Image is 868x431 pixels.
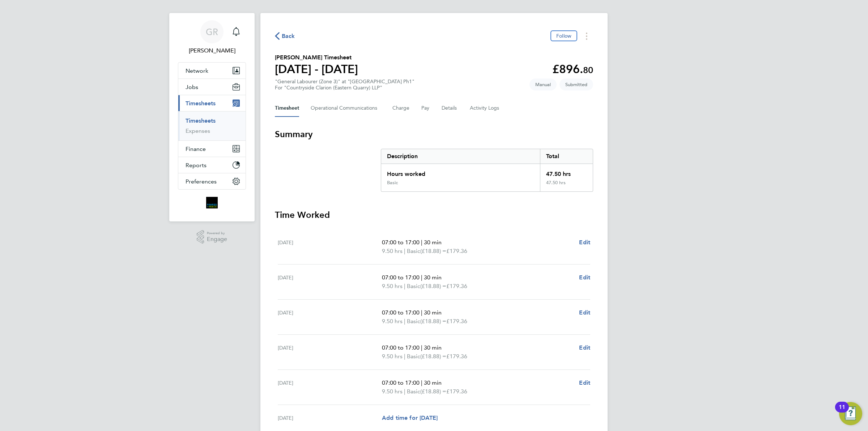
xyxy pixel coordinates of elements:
span: | [421,274,422,281]
a: Edit [579,379,590,387]
div: Basic [387,180,398,186]
div: [DATE] [278,379,382,396]
a: Powered byEngage [197,230,227,244]
span: £179.36 [446,318,467,325]
span: Reports [186,162,207,169]
button: Finance [178,141,246,157]
h3: Time Worked [275,209,593,221]
div: "General Labourer (Zone 3)" at "[GEOGRAPHIC_DATA] Ph1" [275,79,414,91]
span: Edit [579,274,590,281]
span: Gareth Richardson [178,46,246,55]
div: 47.50 hrs [540,164,593,180]
span: (£18.88) = [420,388,446,395]
div: Summary [381,149,593,192]
div: [DATE] [278,308,382,326]
div: [DATE] [278,343,382,361]
span: Edit [579,379,590,386]
span: Powered by [207,230,227,236]
span: Add time for [DATE] [382,414,438,421]
span: Basic [407,387,420,396]
span: 30 min [424,239,442,246]
span: 9.50 hrs [382,353,403,360]
span: 07:00 to 17:00 [382,239,420,246]
button: Details [442,100,458,117]
span: Preferences [186,178,217,185]
span: | [404,353,405,360]
span: Edit [579,309,590,316]
span: Basic [407,317,420,326]
span: 80 [583,65,593,75]
button: Follow [550,30,577,41]
span: | [404,388,405,395]
span: (£18.88) = [420,248,446,254]
span: Engage [207,236,227,242]
button: Reports [178,157,246,173]
span: Jobs [186,84,198,90]
span: 9.50 hrs [382,388,403,395]
span: 07:00 to 17:00 [382,309,420,316]
div: For "Countryside Clarion (Eastern Quarry) LLP" [275,85,414,91]
span: Back [282,32,295,41]
span: 07:00 to 17:00 [382,379,420,386]
app-decimal: £896. [552,62,593,76]
a: GR[PERSON_NAME] [178,20,246,55]
div: [DATE] [278,414,382,422]
button: Timesheets [178,95,246,111]
h2: [PERSON_NAME] Timesheet [275,53,358,62]
button: Operational Communications [311,100,381,117]
span: | [421,379,422,386]
div: [DATE] [278,238,382,255]
button: Timesheets Menu [580,30,593,42]
span: GR [206,27,218,37]
button: Jobs [178,79,246,95]
span: Basic [407,247,420,255]
span: 07:00 to 17:00 [382,274,420,281]
h3: Summary [275,128,593,140]
span: 9.50 hrs [382,248,403,254]
div: [DATE] [278,273,382,291]
span: 30 min [424,379,442,386]
div: Description [381,149,540,164]
a: Edit [579,343,590,352]
span: Timesheets [186,100,216,107]
span: £179.36 [446,248,467,254]
span: Edit [579,239,590,246]
a: Timesheets [186,117,216,124]
a: Expenses [186,127,210,134]
span: (£18.88) = [420,318,446,325]
nav: Main navigation [169,13,255,221]
span: (£18.88) = [420,353,446,360]
div: Timesheets [178,111,246,140]
span: 30 min [424,309,442,316]
span: Basic [407,282,420,291]
a: Edit [579,308,590,317]
span: Finance [186,145,206,152]
span: | [421,309,422,316]
button: Back [275,31,295,41]
a: Go to home page [178,197,246,208]
div: 47.50 hrs [540,180,593,191]
a: Edit [579,238,590,247]
span: £179.36 [446,388,467,395]
button: Network [178,63,246,79]
span: | [421,344,422,351]
span: £179.36 [446,283,467,290]
span: Basic [407,352,420,361]
div: Hours worked [381,164,540,180]
a: Edit [579,273,590,282]
span: 30 min [424,344,442,351]
button: Charge [392,100,410,117]
span: This timesheet is Submitted. [559,79,593,90]
button: Activity Logs [470,100,500,117]
div: Total [540,149,593,164]
span: Follow [556,33,571,39]
h1: [DATE] - [DATE] [275,62,358,76]
img: bromak-logo-retina.png [206,197,218,208]
button: Pay [421,100,430,117]
span: This timesheet was manually created. [529,79,557,90]
span: 30 min [424,274,442,281]
span: 9.50 hrs [382,318,403,325]
span: | [404,318,405,325]
button: Open Resource Center, 11 new notifications [839,402,862,425]
span: | [404,248,405,254]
